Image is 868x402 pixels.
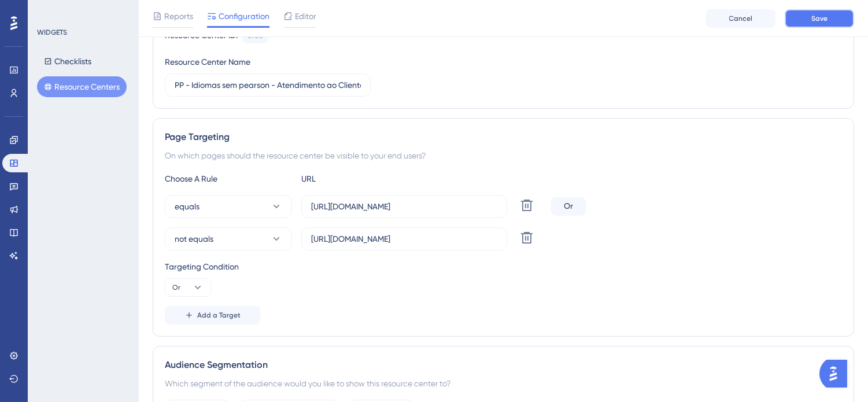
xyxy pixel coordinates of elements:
div: Which segment of the audience would you like to show this resource center to? [165,377,842,390]
div: Page Targeting [165,130,842,144]
div: WIDGETS [37,28,67,37]
span: Reports [164,9,193,23]
div: Audience Segmentation [165,358,842,372]
span: not equals [175,232,213,246]
div: Targeting Condition [165,260,842,274]
span: equals [175,200,200,213]
button: Checklists [37,51,98,72]
span: Or [172,283,180,292]
div: Choose A Rule [165,172,292,186]
button: not equals [165,227,292,250]
span: Save [811,14,828,23]
input: Type your Resource Center name [175,79,361,91]
div: Resource Center Name [165,55,250,69]
button: Cancel [706,9,775,28]
div: Or [551,197,586,216]
button: Add a Target [165,306,260,324]
span: Editor [295,9,316,23]
div: On which pages should the resource center be visible to your end users? [165,149,842,163]
input: yourwebsite.com/path [311,200,497,213]
iframe: UserGuiding AI Assistant Launcher [819,356,854,391]
button: Save [785,9,854,28]
button: Or [165,278,211,297]
div: URL [301,172,429,186]
input: yourwebsite.com/path [311,233,497,245]
button: Resource Centers [37,76,127,97]
span: Cancel [729,14,753,23]
span: Configuration [219,9,269,23]
button: equals [165,195,292,218]
span: Add a Target [197,311,241,320]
